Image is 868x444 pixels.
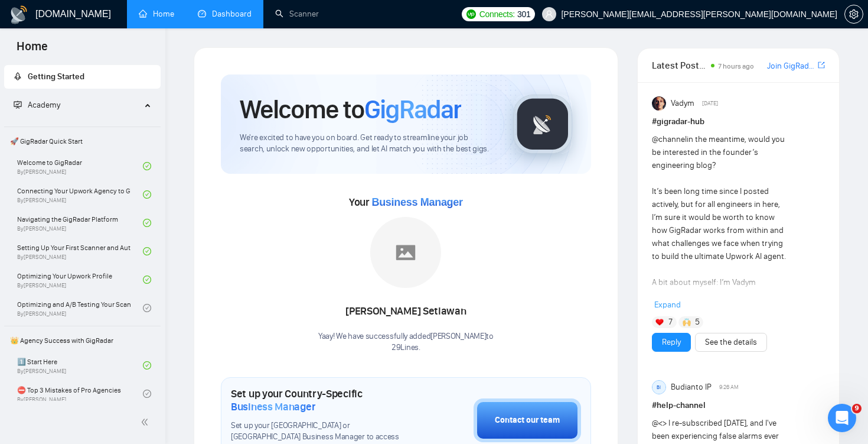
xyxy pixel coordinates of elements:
[845,9,863,19] span: setting
[695,333,767,352] button: See the details
[517,8,530,21] span: 301
[17,153,143,179] a: Welcome to GigRadarBy[PERSON_NAME]
[143,304,151,312] span: check-circle
[828,404,856,432] iframe: Intercom live chat
[495,414,560,427] div: Contact our team
[852,404,862,413] span: 9
[143,247,151,255] span: check-circle
[4,65,161,89] li: Getting Started
[141,416,152,428] span: double-left
[652,333,691,352] button: Reply
[652,381,665,394] div: BI
[28,72,84,82] span: Getting Started
[240,132,494,155] span: We're excited to have you on board. Get ready to streamline your job search, unlock new opportuni...
[143,276,151,284] span: check-circle
[513,95,572,154] img: gigradar-logo.png
[143,219,151,227] span: check-circle
[662,336,681,349] a: Reply
[479,8,515,21] span: Connects:
[371,196,462,208] span: Business Manager
[349,196,463,209] span: Your
[14,101,22,109] span: fund-projection-screen
[17,352,143,378] a: 1️⃣ Start HereBy[PERSON_NAME]
[683,318,691,326] img: 🙌
[231,400,315,413] span: Business Manager
[466,9,476,19] img: upwork-logo.png
[702,98,718,109] span: [DATE]
[17,381,143,407] a: ⛔ Top 3 Mistakes of Pro AgenciesBy[PERSON_NAME]
[28,100,60,110] span: Academy
[9,5,28,24] img: logo
[474,398,581,442] button: Contact our team
[14,100,60,110] span: Academy
[7,38,57,63] span: Home
[654,300,681,310] span: Expand
[705,336,757,349] a: See the details
[767,60,815,73] a: Join GigRadar Slack Community
[844,9,863,19] a: setting
[139,9,174,19] a: homeHome
[655,318,664,326] img: ❤️
[364,93,461,125] span: GigRadar
[818,60,825,71] a: export
[14,72,22,80] span: rocket
[844,5,863,24] button: setting
[671,381,712,394] span: Budianto IP
[318,342,494,354] p: 29Lines .
[143,361,151,370] span: check-circle
[652,134,687,144] span: @channel
[5,129,159,153] span: 🚀 GigRadar Quick Start
[198,9,252,19] a: dashboardDashboard
[240,93,461,125] h1: Welcome to
[652,399,825,412] h1: # help-channel
[652,58,708,73] span: Latest Posts from the GigRadar Community
[17,210,143,236] a: Navigating the GigRadar PlatformBy[PERSON_NAME]
[718,62,754,70] span: 7 hours ago
[17,267,143,293] a: Optimizing Your Upwork ProfileBy[PERSON_NAME]
[719,382,739,393] span: 9:26 AM
[671,97,694,110] span: Vadym
[143,390,151,398] span: check-circle
[695,316,700,328] span: 5
[5,329,159,352] span: 👑 Agency Success with GigRadar
[275,9,319,19] a: searchScanner
[17,295,143,321] a: Optimizing and A/B Testing Your Scanner for Better ResultsBy[PERSON_NAME]
[652,115,825,128] h1: # gigradar-hub
[17,182,143,208] a: Connecting Your Upwork Agency to GigRadarBy[PERSON_NAME]
[668,316,673,328] span: 7
[231,387,415,413] h1: Set up your Country-Specific
[17,238,143,264] a: Setting Up Your First Scanner and Auto-BidderBy[PERSON_NAME]
[318,331,494,354] div: Yaay! We have successfully added [PERSON_NAME] to
[545,10,553,18] span: user
[318,302,494,322] div: [PERSON_NAME] Setiawan
[143,190,151,199] span: check-circle
[818,60,825,70] span: export
[370,217,441,288] img: placeholder.png
[143,162,151,170] span: check-circle
[652,96,666,111] img: Vadym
